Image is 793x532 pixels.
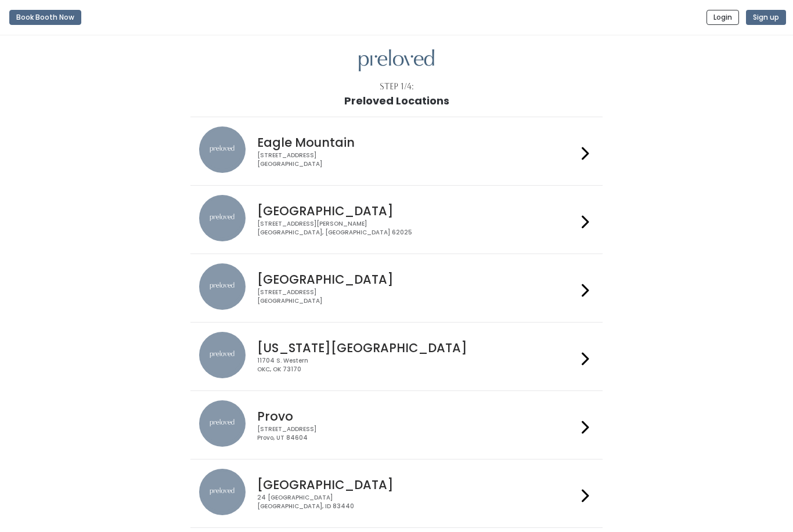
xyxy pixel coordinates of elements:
div: 11704 S. Western OKC, OK 73170 [257,357,576,374]
div: [STREET_ADDRESS] Provo, UT 84604 [257,425,576,442]
a: preloved location [GEOGRAPHIC_DATA] [STREET_ADDRESS][GEOGRAPHIC_DATA] [199,263,593,313]
div: [STREET_ADDRESS] [GEOGRAPHIC_DATA] [257,151,576,168]
img: preloved location [199,469,246,515]
h4: [US_STATE][GEOGRAPHIC_DATA] [257,341,576,354]
h4: [GEOGRAPHIC_DATA] [257,478,576,491]
div: [STREET_ADDRESS] [GEOGRAPHIC_DATA] [257,288,576,305]
a: Book Booth Now [9,5,81,30]
h4: [GEOGRAPHIC_DATA] [257,273,576,286]
h1: Preloved Locations [344,95,449,107]
button: Book Booth Now [9,10,81,25]
div: Step 1/4: [380,81,414,93]
a: preloved location Eagle Mountain [STREET_ADDRESS][GEOGRAPHIC_DATA] [199,126,593,176]
img: preloved logo [359,49,434,72]
a: preloved location [GEOGRAPHIC_DATA] 24 [GEOGRAPHIC_DATA][GEOGRAPHIC_DATA], ID 83440 [199,469,593,518]
button: Login [707,10,739,25]
a: preloved location [GEOGRAPHIC_DATA] [STREET_ADDRESS][PERSON_NAME][GEOGRAPHIC_DATA], [GEOGRAPHIC_D... [199,195,593,244]
img: preloved location [199,126,246,173]
img: preloved location [199,263,246,310]
div: [STREET_ADDRESS][PERSON_NAME] [GEOGRAPHIC_DATA], [GEOGRAPHIC_DATA] 62025 [257,220,576,237]
a: preloved location [US_STATE][GEOGRAPHIC_DATA] 11704 S. WesternOKC, OK 73170 [199,332,593,381]
h4: Provo [257,410,576,423]
h4: [GEOGRAPHIC_DATA] [257,204,576,218]
img: preloved location [199,400,246,447]
h4: Eagle Mountain [257,136,576,149]
img: preloved location [199,195,246,241]
div: 24 [GEOGRAPHIC_DATA] [GEOGRAPHIC_DATA], ID 83440 [257,494,576,511]
a: preloved location Provo [STREET_ADDRESS]Provo, UT 84604 [199,400,593,450]
button: Sign up [746,10,786,25]
img: preloved location [199,332,246,378]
